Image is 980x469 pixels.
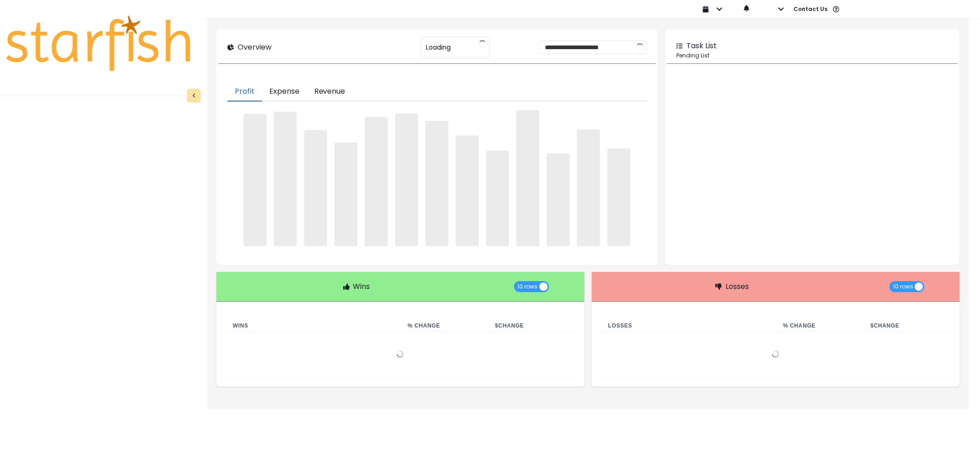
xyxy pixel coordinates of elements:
[893,281,913,292] span: 10 rows
[365,117,388,246] span: ‌
[227,82,262,102] button: Profit
[334,142,357,246] span: ‌
[226,320,401,332] th: Wins
[725,281,749,292] p: Losses
[577,130,600,246] span: ‌
[601,320,776,332] th: Losses
[244,114,266,246] span: ‌
[486,151,509,246] span: ‌
[307,82,353,102] button: Revenue
[488,320,575,332] th: $ Change
[426,38,451,57] span: Loading
[425,121,448,246] span: ‌
[676,51,949,60] p: Pending List
[607,148,630,246] span: ‌
[547,153,570,246] span: ‌
[456,136,479,246] span: ‌
[274,112,297,246] span: ‌
[304,130,327,246] span: ‌
[516,110,539,246] span: ‌
[776,320,863,332] th: % Change
[518,281,538,292] span: 10 rows
[353,281,370,292] p: Wins
[400,320,487,332] th: % Change
[262,82,307,102] button: Expense
[238,42,272,53] p: Overview
[686,40,717,51] p: Task List
[863,320,951,332] th: $ Change
[395,113,418,246] span: ‌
